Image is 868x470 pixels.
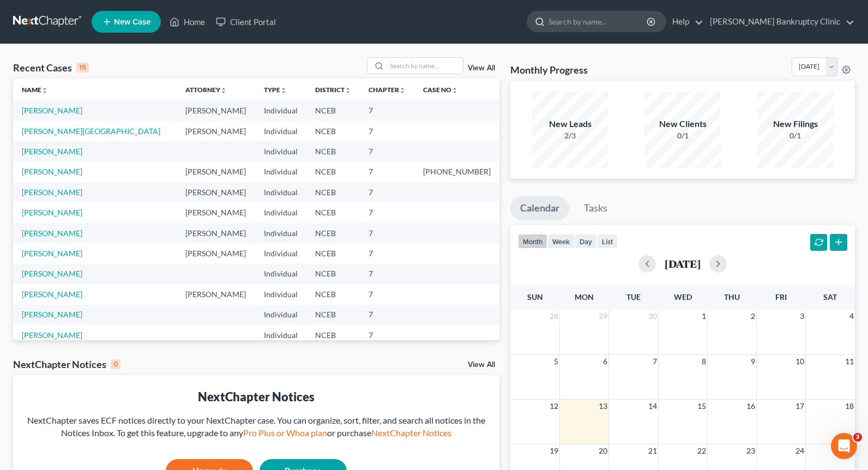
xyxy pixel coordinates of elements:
[255,325,306,345] td: Individual
[280,87,287,94] i: unfold_more
[315,86,351,94] a: Districtunfold_more
[360,243,414,263] td: 7
[360,223,414,243] td: 7
[794,400,805,413] span: 17
[22,228,82,238] a: [PERSON_NAME]
[22,208,82,217] a: [PERSON_NAME]
[306,305,360,325] td: NCEB
[532,130,608,141] div: 2/3
[532,118,608,130] div: New Leads
[369,86,406,94] a: Chapterunfold_more
[177,284,255,304] td: [PERSON_NAME]
[701,310,707,323] span: 1
[647,310,658,323] span: 30
[177,162,255,182] td: [PERSON_NAME]
[371,427,451,438] a: NextChapter Notices
[185,86,227,94] a: Attorneyunfold_more
[306,264,360,284] td: NCEB
[399,87,406,94] i: unfold_more
[255,264,306,284] td: Individual
[644,130,721,141] div: 0/1
[548,444,559,457] span: 19
[799,310,805,323] span: 3
[22,330,82,340] a: [PERSON_NAME]
[13,358,120,371] div: NextChapter Notices
[306,121,360,141] td: NCEB
[22,269,82,278] a: [PERSON_NAME]
[255,305,306,325] td: Individual
[696,400,707,413] span: 15
[510,63,588,76] h3: Monthly Progress
[22,310,82,319] a: [PERSON_NAME]
[598,400,608,413] span: 13
[306,100,360,120] td: NCEB
[22,126,160,136] a: [PERSON_NAME][GEOGRAPHIC_DATA]
[111,359,120,369] div: 0
[22,106,82,115] a: [PERSON_NAME]
[306,202,360,222] td: NCEB
[22,188,82,197] a: [PERSON_NAME]
[177,182,255,202] td: [PERSON_NAME]
[848,310,855,323] span: 4
[360,202,414,222] td: 7
[696,444,707,457] span: 22
[701,355,707,368] span: 8
[414,162,499,182] td: [PHONE_NUMBER]
[423,86,458,94] a: Case Nounfold_more
[76,63,89,73] div: 15
[255,243,306,263] td: Individual
[598,310,608,323] span: 29
[41,87,48,94] i: unfold_more
[665,258,701,269] h2: [DATE]
[794,444,805,457] span: 24
[548,400,559,413] span: 12
[255,162,306,182] td: Individual
[831,433,857,459] iframe: Intercom live chat
[652,355,658,368] span: 7
[674,292,692,302] span: Wed
[360,100,414,120] td: 7
[306,243,360,263] td: NCEB
[22,414,491,439] div: NextChapter saves ECF notices directly to your NextChapter case. You can organize, sort, filter, ...
[13,61,89,74] div: Recent Cases
[177,202,255,222] td: [PERSON_NAME]
[22,167,82,176] a: [PERSON_NAME]
[164,12,210,32] a: Home
[745,444,756,457] span: 23
[704,12,854,32] a: [PERSON_NAME] Bankruptcy Clinic
[360,141,414,161] td: 7
[345,87,351,94] i: unfold_more
[844,355,855,368] span: 11
[22,147,82,156] a: [PERSON_NAME]
[667,12,703,32] a: Help
[255,121,306,141] td: Individual
[823,292,837,302] span: Sat
[243,427,327,438] a: Pro Plus or Whoa plan
[306,141,360,161] td: NCEB
[626,292,641,302] span: Tue
[220,87,227,94] i: unfold_more
[360,305,414,325] td: 7
[210,12,281,32] a: Client Portal
[647,444,658,457] span: 21
[775,292,787,302] span: Fri
[547,234,575,249] button: week
[757,118,834,130] div: New Filings
[22,290,82,299] a: [PERSON_NAME]
[255,202,306,222] td: Individual
[306,182,360,202] td: NCEB
[575,234,597,249] button: day
[387,58,463,74] input: Search by name...
[598,444,608,457] span: 20
[451,87,458,94] i: unfold_more
[177,121,255,141] td: [PERSON_NAME]
[602,355,608,368] span: 6
[757,130,834,141] div: 0/1
[844,400,855,413] span: 18
[724,292,740,302] span: Thu
[644,118,721,130] div: New Clients
[745,400,756,413] span: 16
[750,355,756,368] span: 9
[548,11,648,32] input: Search by name...
[177,243,255,263] td: [PERSON_NAME]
